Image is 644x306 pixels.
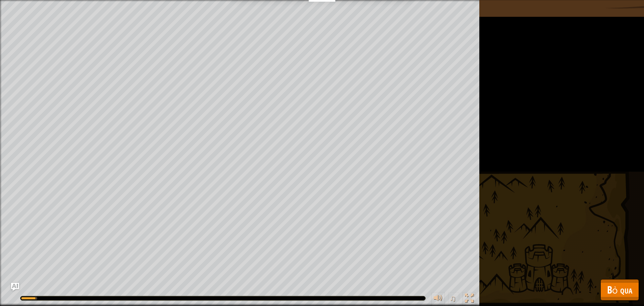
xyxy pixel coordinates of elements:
[463,292,476,306] button: Bật tắt chế độ toàn màn hình
[448,292,460,306] button: ♫
[607,283,632,297] span: Bỏ qua
[431,292,445,306] button: Tùy chỉnh âm lượng
[11,283,19,291] button: Ask AI
[600,279,639,301] button: Bỏ qua
[449,293,456,303] span: ♫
